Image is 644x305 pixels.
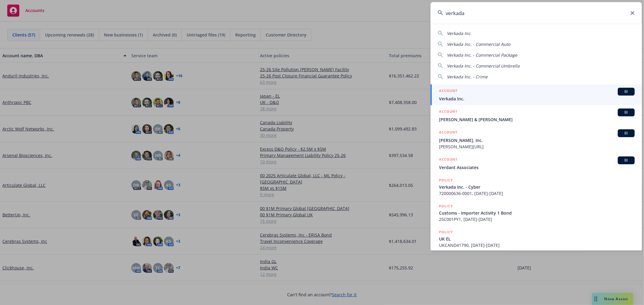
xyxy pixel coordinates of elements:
[439,129,457,137] h5: ACCOUNT
[431,105,642,126] a: ACCOUNTBI[PERSON_NAME] & [PERSON_NAME]
[439,236,635,242] span: UK EL
[439,242,635,248] span: UKCAND41790, [DATE]-[DATE]
[439,156,457,164] h5: ACCOUNT
[431,226,642,252] a: POLICYUK ELUKCAND41790, [DATE]-[DATE]
[439,116,635,123] span: [PERSON_NAME] & [PERSON_NAME]
[447,74,488,80] span: Verkada Inc. - Crime
[447,30,472,36] span: Verkada Inc.
[620,130,632,136] span: BI
[439,108,457,116] h5: ACCOUNT
[620,89,632,94] span: BI
[439,137,635,143] span: [PERSON_NAME], Inc.
[439,164,635,171] span: Verdant Associates
[439,96,635,102] span: Verkada Inc.
[620,158,632,163] span: BI
[431,200,642,226] a: POLICYCustoms - Importer Activity 1 Bond25C001PY1, [DATE]-[DATE]
[439,190,635,197] span: 720000636-0001, [DATE]-[DATE]
[431,84,642,105] a: ACCOUNTBIVerkada Inc.
[447,41,510,47] span: Verkada Inc. - Commercial Auto
[431,174,642,200] a: POLICYVerkada Inc. - Cyber720000636-0001, [DATE]-[DATE]
[439,216,635,222] span: 25C001PY1, [DATE]-[DATE]
[439,184,635,190] span: Verkada Inc. - Cyber
[439,177,453,183] h5: POLICY
[439,88,457,95] h5: ACCOUNT
[447,63,520,69] span: Verkada Inc. - Commercial Umbrella
[447,52,517,58] span: Verkada Inc. - Commercial Package
[431,2,642,24] input: Search...
[439,210,635,216] span: Customs - Importer Activity 1 Bond
[431,153,642,174] a: ACCOUNTBIVerdant Associates
[439,229,453,235] h5: POLICY
[439,203,453,209] h5: POLICY
[620,110,632,115] span: BI
[439,143,635,150] span: [PERSON_NAME][URL]
[431,126,642,153] a: ACCOUNTBI[PERSON_NAME], Inc.[PERSON_NAME][URL]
